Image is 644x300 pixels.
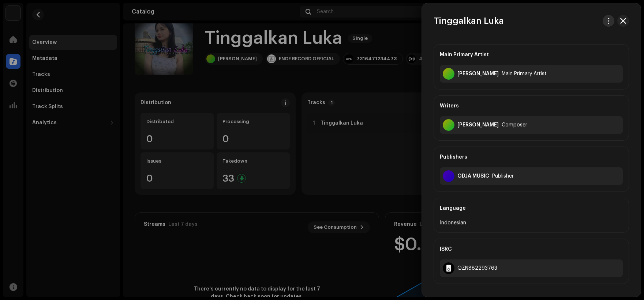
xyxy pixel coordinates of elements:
[440,198,623,219] div: Language
[440,239,623,259] div: ISRC
[457,71,499,77] div: Ricky Wara
[440,219,623,227] div: Indonesian
[440,96,623,116] div: Writers
[492,173,514,179] div: Publisher
[440,147,623,167] div: Publishers
[502,71,547,77] div: Main Primary Artist
[457,265,497,271] div: QZN882293763
[434,15,504,27] h3: Tinggalkan Luka
[502,122,527,128] div: Composer
[457,122,499,128] div: Ricky Wara
[440,45,623,65] div: Main Primary Artist
[457,173,489,179] div: ODJA MUSIC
